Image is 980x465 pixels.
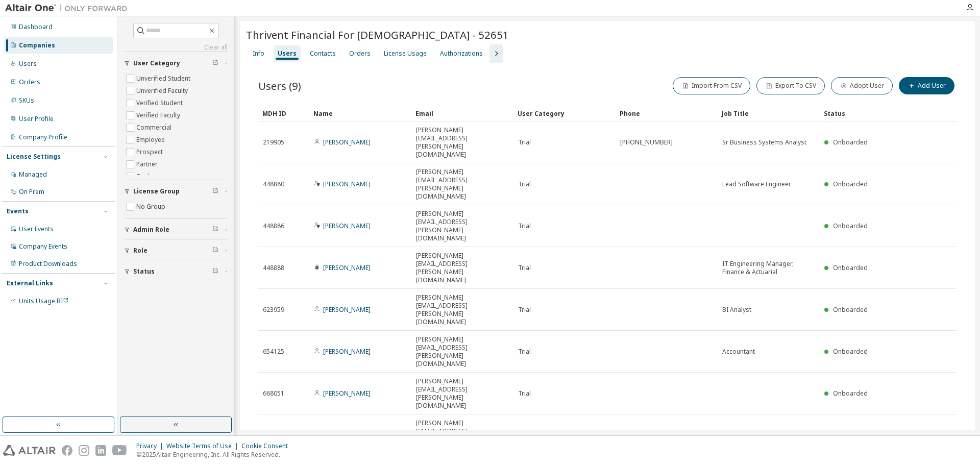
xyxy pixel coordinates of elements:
label: Verified Faculty [136,109,182,121]
span: Onboarded [833,347,868,356]
span: BI Analyst [722,306,751,314]
span: User Category [133,59,180,67]
span: Onboarded [833,222,868,230]
span: Clear filter [212,247,218,255]
a: Clear all [124,43,228,52]
a: [PERSON_NAME] [323,305,371,314]
div: Authorizations [440,50,483,58]
span: 219905 [263,138,284,146]
span: Trial [518,138,531,146]
span: Status [133,267,155,276]
img: linkedin.svg [95,445,106,456]
span: Thrivent Financial For [DEMOGRAPHIC_DATA] - 52651 [246,28,509,42]
button: User Category [124,52,228,75]
span: [PERSON_NAME][EMAIL_ADDRESS][PERSON_NAME][DOMAIN_NAME] [416,252,509,284]
span: IT Engineering Manager, Finance & Actuarial [722,260,815,276]
span: Clear filter [212,226,218,234]
span: [PERSON_NAME][EMAIL_ADDRESS][PERSON_NAME][DOMAIN_NAME] [416,126,509,159]
a: [PERSON_NAME] [323,389,371,398]
span: 448880 [263,180,284,188]
div: Product Downloads [19,260,77,268]
div: Dashboard [19,23,53,31]
div: Email [415,105,509,121]
img: instagram.svg [79,445,89,456]
span: Trial [518,348,531,356]
img: Altair One [5,3,133,13]
button: Import From CSV [673,77,750,94]
label: Employee [136,134,167,146]
div: Users [278,50,297,58]
span: Onboarded [833,389,868,398]
div: MDH ID [262,105,305,121]
button: Adopt User [831,77,893,94]
span: License Group [133,187,180,195]
img: youtube.svg [112,445,127,456]
button: Status [124,260,228,283]
div: Website Terms of Use [166,442,241,450]
div: Status [824,105,895,121]
div: Events [7,207,29,215]
span: [PERSON_NAME][EMAIL_ADDRESS][PERSON_NAME][DOMAIN_NAME] [416,210,509,242]
span: Trial [518,222,531,230]
span: Users (9) [258,79,301,93]
button: License Group [124,180,228,203]
div: Contacts [310,50,336,58]
span: Onboarded [833,305,868,314]
div: External Links [7,279,53,287]
a: [PERSON_NAME] [323,138,371,146]
div: Privacy [136,442,166,450]
span: Onboarded [833,263,868,272]
span: 623959 [263,306,284,314]
span: Accountant [722,348,755,356]
span: Clear filter [212,187,218,195]
label: Trial [136,170,151,183]
a: [PERSON_NAME] [323,263,371,272]
div: Company Profile [19,133,67,141]
div: Managed [19,170,47,179]
div: Companies [19,41,55,50]
span: 654125 [263,348,284,356]
label: Commercial [136,121,174,134]
img: altair_logo.svg [3,445,56,456]
span: Units Usage BI [19,297,69,305]
div: On Prem [19,188,44,196]
label: Unverified Faculty [136,85,190,97]
div: Users [19,60,37,68]
span: [PERSON_NAME][EMAIL_ADDRESS][PERSON_NAME][DOMAIN_NAME] [416,377,509,410]
span: 448888 [263,264,284,272]
label: Partner [136,158,160,170]
span: Onboarded [833,180,868,188]
div: User Category [518,105,611,121]
a: [PERSON_NAME] [323,347,371,356]
button: Add User [899,77,954,94]
div: License Settings [7,153,61,161]
label: Verified Student [136,97,185,109]
span: Sr Business Systems Analyst [722,138,806,146]
span: 448886 [263,222,284,230]
span: Onboarded [833,138,868,146]
button: Admin Role [124,218,228,241]
div: Name [313,105,407,121]
div: User Profile [19,115,54,123]
label: Unverified Student [136,72,192,85]
a: [PERSON_NAME] [323,180,371,188]
span: Trial [518,389,531,398]
span: Trial [518,306,531,314]
span: Admin Role [133,226,169,234]
div: Orders [19,78,40,86]
div: Phone [620,105,714,121]
span: [PHONE_NUMBER] [620,138,673,146]
button: Export To CSV [756,77,825,94]
span: Lead Software Engineer [722,180,791,188]
div: User Events [19,225,54,233]
span: Clear filter [212,59,218,67]
div: Cookie Consent [241,442,294,450]
span: Trial [518,180,531,188]
a: [PERSON_NAME] [323,222,371,230]
span: [PERSON_NAME][EMAIL_ADDRESS][PERSON_NAME][DOMAIN_NAME] [416,293,509,326]
span: [PERSON_NAME][EMAIL_ADDRESS][PERSON_NAME][DOMAIN_NAME] [416,168,509,201]
div: Info [253,50,264,58]
div: Job Title [722,105,816,121]
div: License Usage [384,50,427,58]
p: © 2025 Altair Engineering, Inc. All Rights Reserved. [136,450,294,459]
